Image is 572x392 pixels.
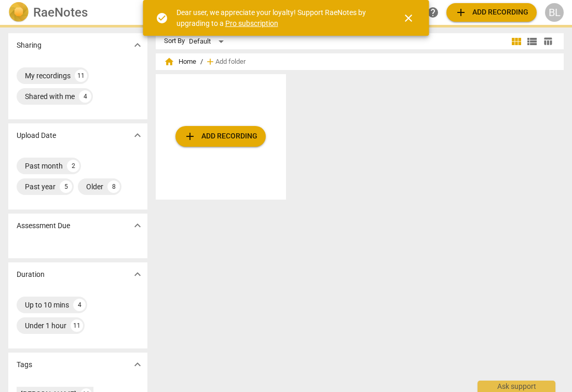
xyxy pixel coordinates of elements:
button: Show more [130,218,145,233]
div: Past month [25,161,63,171]
div: Default [189,33,227,50]
button: Tile view [509,34,524,49]
div: 8 [107,180,120,193]
p: Duration [17,269,45,280]
button: Table view [540,34,555,49]
div: 11 [75,69,87,82]
span: / [200,58,203,66]
div: Past year [25,181,56,192]
span: table_chart [543,36,553,46]
div: 11 [71,319,83,332]
button: Upload [446,3,537,22]
button: Close [396,6,421,31]
span: add [455,6,467,19]
span: Home [164,57,196,67]
div: Shared with me [25,91,75,102]
span: Add folder [215,58,246,66]
img: Logo [8,2,29,23]
button: Upload [175,126,266,147]
span: close [402,12,415,24]
div: Ask support [478,381,555,392]
span: Add recording [184,130,257,143]
div: Under 1 hour [25,320,66,331]
button: Show more [130,37,145,53]
button: BL [545,3,564,22]
button: Show more [130,128,145,143]
span: view_module [510,35,523,48]
span: Add recording [455,6,528,19]
a: Help [424,3,442,22]
span: add [184,130,196,143]
span: expand_more [131,268,144,281]
h2: RaeNotes [33,5,88,20]
div: 2 [67,160,79,172]
div: 4 [79,90,91,103]
span: home [164,57,174,67]
div: 4 [73,299,86,311]
a: Pro subscription [225,19,278,27]
span: add [205,57,215,67]
p: Tags [17,359,32,370]
a: LogoRaeNotes [8,2,145,23]
div: My recordings [25,71,71,81]
div: Sort By [164,37,185,45]
div: Up to 10 mins [25,300,69,310]
span: expand_more [131,129,144,142]
p: Sharing [17,40,42,51]
div: Older [86,181,103,192]
span: expand_more [131,358,144,371]
div: 5 [60,180,72,193]
p: Upload Date [17,130,56,141]
span: expand_more [131,219,144,232]
button: Show more [130,267,145,282]
span: check_circle [156,12,168,24]
span: view_list [526,35,538,48]
button: Show more [130,357,145,372]
span: help [427,6,439,19]
span: expand_more [131,39,144,51]
p: Assessment Due [17,220,70,231]
button: List view [524,34,540,49]
div: Dear user, we appreciate your loyalty! Support RaeNotes by upgrading to a [176,7,384,29]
